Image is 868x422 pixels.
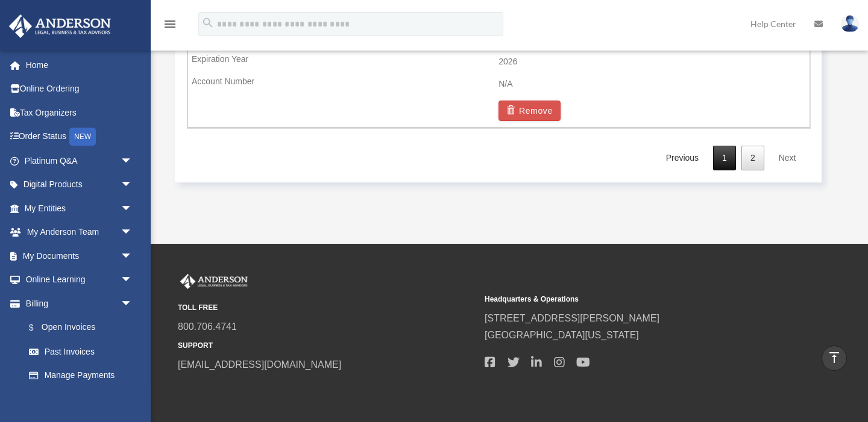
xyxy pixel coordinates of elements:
a: Platinum Q&Aarrow_drop_down [8,149,151,173]
a: Manage Payments [17,364,145,388]
a: 800.706.4741 [178,321,237,332]
small: Headquarters & Operations [485,293,783,306]
a: Online Ordering [8,77,151,101]
a: [STREET_ADDRESS][PERSON_NAME] [485,313,659,323]
img: Anderson Advisors Platinum Portal [5,14,115,38]
span: arrow_drop_down [121,291,145,316]
a: menu [163,21,177,31]
td: 2026 [188,51,810,73]
img: Anderson Advisors Platinum Portal [178,274,250,290]
a: 2 [741,146,764,170]
a: $Open Invoices [17,315,151,340]
span: arrow_drop_down [121,268,145,293]
a: [GEOGRAPHIC_DATA][US_STATE] [485,330,639,340]
a: Home [8,53,151,77]
span: arrow_drop_down [121,149,145,173]
a: My Entitiesarrow_drop_down [8,196,151,220]
a: Past Invoices [17,340,151,364]
span: arrow_drop_down [121,173,145,197]
img: User Pic [841,15,859,33]
span: $ [36,320,42,335]
div: NEW [69,128,96,146]
small: TOLL FREE [178,302,476,314]
a: [EMAIL_ADDRESS][DOMAIN_NAME] [178,359,341,370]
a: Tax Organizers [8,101,151,125]
a: vertical_align_top [822,346,847,371]
td: N/A [188,73,810,96]
i: search [201,16,215,29]
a: Previous [657,146,708,170]
a: Billingarrow_drop_down [8,291,151,315]
span: arrow_drop_down [121,244,145,268]
i: menu [163,17,177,31]
a: Next [770,146,805,170]
a: My Anderson Teamarrow_drop_down [8,220,151,244]
a: Online Learningarrow_drop_down [8,268,151,292]
a: My Documentsarrow_drop_down [8,244,151,268]
a: Order StatusNEW [8,125,151,149]
a: Digital Productsarrow_drop_down [8,173,151,197]
small: SUPPORT [178,340,476,352]
span: arrow_drop_down [121,220,145,245]
a: 1 [713,146,736,170]
button: Remove [498,101,561,121]
span: arrow_drop_down [121,196,145,221]
i: vertical_align_top [827,350,841,365]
